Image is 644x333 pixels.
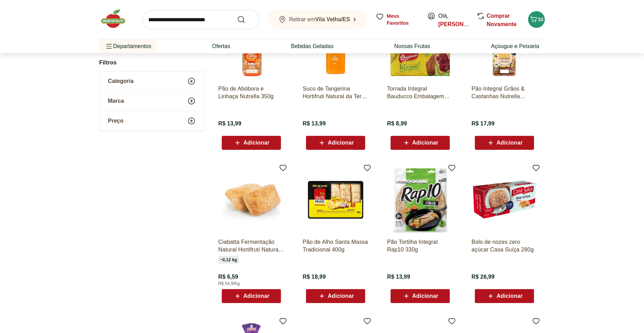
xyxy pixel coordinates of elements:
[475,289,534,303] button: Adicionar
[100,71,204,91] button: Categoria
[471,85,537,100] a: Pão Integral Grãos & Castanhas Nutrella Pacote 450G
[306,289,365,303] button: Adicionar
[438,12,469,29] span: Olá,
[243,140,269,146] span: Adicionar
[289,16,350,23] span: Retirar em
[471,273,494,281] span: R$ 26,99
[108,98,124,104] span: Marca
[376,13,419,26] a: Meus Favoritos
[394,42,430,51] a: Nossas Frutas
[218,85,284,100] a: Pão de Abóbora e Linhaça Nutrella 350g
[222,289,281,303] button: Adicionar
[212,42,230,51] a: Ofertas
[391,136,450,150] button: Adicionar
[306,136,365,150] button: Adicionar
[99,56,204,70] h2: Filtros
[387,120,407,127] span: R$ 8,99
[108,117,123,124] span: Preço
[471,120,494,127] span: R$ 17,99
[328,140,354,146] span: Adicionar
[538,17,543,22] span: 33
[303,166,369,233] img: Pão de Alho Santa Massa Tradicional 400g
[438,21,485,27] a: [PERSON_NAME]
[303,85,369,100] a: Suco de Tangerina Hortifruti Natural da Terra 500ml
[268,10,367,29] button: Retirar emVila Velha/ES
[328,293,354,299] span: Adicionar
[218,238,284,254] a: Ciabatta Fermentação Natural Hortifruti Natural da Terra
[471,238,537,254] a: Bolo de nozes zero açúcar Casa Suíça 280g
[291,42,333,51] a: Bebidas Geladas
[237,15,254,24] button: Submit Search
[105,38,113,55] button: Menu
[387,13,419,26] span: Meus Favoritos
[471,166,537,233] img: Bolo de nozes zero açúcar Casa Suíça 280g
[387,273,410,281] span: R$ 13,99
[412,140,438,146] span: Adicionar
[303,273,325,281] span: R$ 18,99
[475,136,534,150] button: Adicionar
[218,256,239,263] span: ~ 0,12 kg
[496,293,523,299] span: Adicionar
[218,273,238,281] span: R$ 6,59
[108,78,134,85] span: Categoria
[243,293,269,299] span: Adicionar
[387,85,453,100] a: Torrada Integral Bauducco Embalagem 142G
[315,16,350,22] b: Vila Velha/ES
[412,293,438,299] span: Adicionar
[391,289,450,303] button: Adicionar
[142,10,259,29] input: search
[387,166,453,233] img: Pão Tortilha Integral Rap10 330g
[387,238,453,254] a: Pão Tortilha Integral Rap10 330g
[218,166,284,233] img: Ciabatta Fermentação Natural Hortifruti Natural da Terra
[100,91,204,111] button: Marca
[303,238,369,254] a: Pão de Alho Santa Massa Tradicional 400g
[218,281,240,286] span: R$ 54,9/Kg
[487,13,517,27] a: Comprar Novamente
[218,120,241,127] span: R$ 13,99
[303,120,325,127] span: R$ 13,99
[491,42,539,51] a: Açougue e Peixaria
[222,136,281,150] button: Adicionar
[105,38,151,55] span: Departamentos
[496,140,523,146] span: Adicionar
[100,111,204,131] button: Preço
[99,8,134,29] img: Hortifruti
[528,11,545,28] button: Carrinho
